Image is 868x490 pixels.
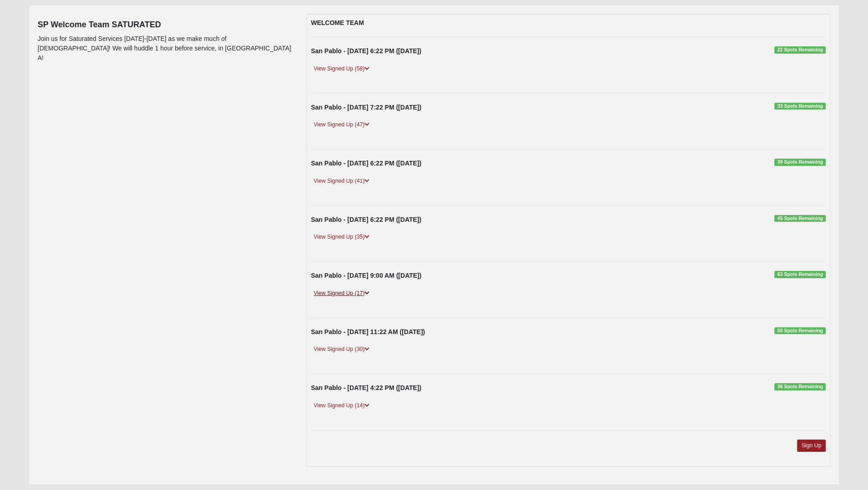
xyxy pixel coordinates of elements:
span: 36 Spots Remaining [774,383,826,390]
strong: San Pablo - [DATE] 6:22 PM ([DATE]) [311,47,421,55]
span: 33 Spots Remaining [774,103,826,110]
strong: San Pablo - [DATE] 7:22 PM ([DATE]) [311,104,421,111]
a: View Signed Up (30) [311,345,372,354]
span: 63 Spots Remaining [774,271,826,278]
a: View Signed Up (14) [311,401,372,410]
h4: SP Welcome Team SATURATED [38,20,293,30]
a: Sign Up [797,440,826,452]
strong: WELCOME TEAM [311,19,364,26]
a: View Signed Up (17) [311,289,372,298]
a: View Signed Up (35) [311,232,372,242]
strong: San Pablo - [DATE] 6:22 PM ([DATE]) [311,216,421,223]
strong: San Pablo - [DATE] 6:22 PM ([DATE]) [311,160,421,167]
a: View Signed Up (58) [311,64,372,74]
strong: San Pablo - [DATE] 11:22 AM ([DATE]) [311,328,425,335]
span: 39 Spots Remaining [774,159,826,166]
strong: San Pablo - [DATE] 9:00 AM ([DATE]) [311,272,421,279]
strong: San Pablo - [DATE] 4:22 PM ([DATE]) [311,384,421,391]
p: Join us for Saturated Services [DATE]-[DATE] as we make much of [DEMOGRAPHIC_DATA]! We will huddl... [38,34,293,63]
span: 45 Spots Remaining [774,215,826,222]
span: 22 Spots Remaining [774,46,826,54]
span: 50 Spots Remaining [774,327,826,335]
a: View Signed Up (47) [311,120,372,130]
a: View Signed Up (41) [311,176,372,186]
